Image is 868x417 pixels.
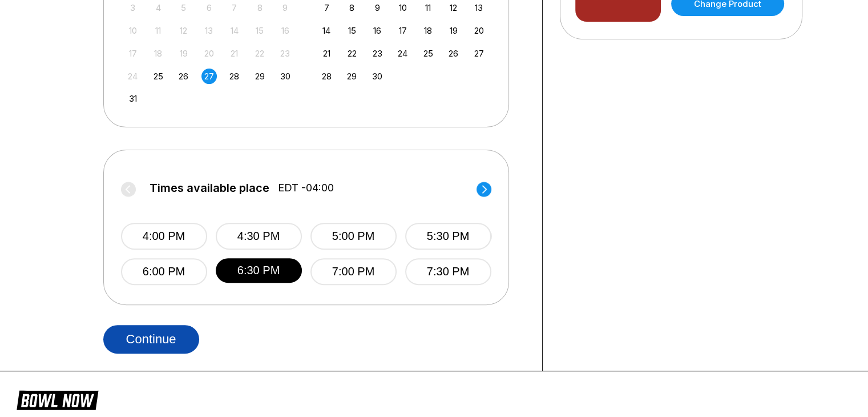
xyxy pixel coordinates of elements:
div: Choose Tuesday, September 30th, 2025 [370,69,385,84]
div: Choose Friday, August 29th, 2025 [252,69,268,84]
div: Choose Tuesday, August 26th, 2025 [176,69,191,84]
div: Not available Saturday, August 16th, 2025 [277,23,293,38]
button: 5:00 PM [310,223,397,250]
button: 7:00 PM [310,258,397,285]
div: Not available Tuesday, August 19th, 2025 [176,46,191,61]
div: Choose Wednesday, September 17th, 2025 [395,23,410,38]
div: Choose Monday, September 29th, 2025 [344,69,360,84]
div: Choose Sunday, September 21st, 2025 [319,46,334,61]
button: 4:00 PM [121,223,207,250]
div: Choose Monday, September 15th, 2025 [344,23,360,38]
div: Choose Wednesday, September 24th, 2025 [395,46,410,61]
div: Choose Friday, September 19th, 2025 [446,23,461,38]
div: Choose Saturday, September 27th, 2025 [471,46,487,61]
div: Choose Friday, September 26th, 2025 [446,46,461,61]
button: Continue [103,325,199,354]
div: Choose Saturday, August 30th, 2025 [277,69,293,84]
button: 5:30 PM [405,223,491,250]
div: Choose Thursday, September 18th, 2025 [421,23,436,38]
div: Not available Thursday, August 21st, 2025 [227,46,242,61]
div: Choose Sunday, September 14th, 2025 [319,23,334,38]
div: Not available Thursday, August 14th, 2025 [227,23,242,38]
div: Not available Wednesday, August 20th, 2025 [201,46,217,61]
div: Not available Sunday, August 10th, 2025 [125,23,140,38]
div: Choose Saturday, September 20th, 2025 [471,23,487,38]
div: Not available Saturday, August 23rd, 2025 [277,46,293,61]
button: 4:30 PM [216,223,302,250]
div: Not available Monday, August 18th, 2025 [151,46,166,61]
div: Choose Tuesday, September 23rd, 2025 [370,46,385,61]
div: Choose Thursday, September 25th, 2025 [421,46,436,61]
div: Choose Tuesday, September 16th, 2025 [370,23,385,38]
div: Not available Sunday, August 17th, 2025 [125,46,140,61]
div: Not available Tuesday, August 12th, 2025 [176,23,191,38]
div: Not available Friday, August 15th, 2025 [252,23,268,38]
div: Choose Thursday, August 28th, 2025 [227,69,242,84]
button: 6:30 PM [216,258,302,283]
span: EDT -04:00 [278,182,334,194]
button: 7:30 PM [405,258,491,285]
span: Times available place [150,182,269,194]
div: Choose Monday, August 25th, 2025 [151,69,166,84]
div: Choose Sunday, August 31st, 2025 [125,91,140,106]
button: 6:00 PM [121,258,207,285]
div: Not available Monday, August 11th, 2025 [151,23,166,38]
div: Not available Wednesday, August 13th, 2025 [201,23,217,38]
div: Not available Friday, August 22nd, 2025 [252,46,268,61]
div: Not available Sunday, August 24th, 2025 [125,69,140,84]
div: Choose Wednesday, August 27th, 2025 [201,69,217,84]
div: Choose Sunday, September 28th, 2025 [319,69,334,84]
div: Choose Monday, September 22nd, 2025 [344,46,360,61]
